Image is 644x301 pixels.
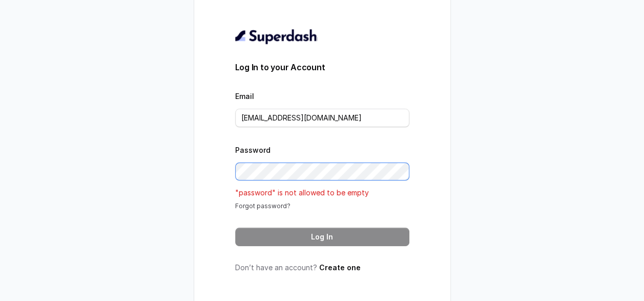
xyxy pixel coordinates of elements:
input: youremail@example.com [235,109,409,127]
h3: Log In to your Account [235,61,409,73]
a: Create one [319,263,361,272]
label: Password [235,146,271,154]
p: "password" is not allowed to be empty [235,187,409,199]
img: light.svg [235,28,318,45]
p: Don’t have an account? [235,263,409,273]
button: Log In [235,228,409,246]
label: Email [235,92,254,101]
a: Forgot password? [235,202,290,210]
